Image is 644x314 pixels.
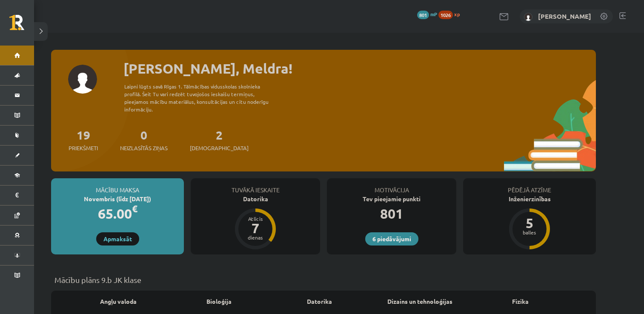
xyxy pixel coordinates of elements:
[430,11,437,17] span: mP
[51,194,184,203] div: Novembris (līdz [DATE])
[191,178,320,194] div: Tuvākā ieskaite
[206,297,232,306] a: Bioloģija
[190,127,249,152] a: 2[DEMOGRAPHIC_DATA]
[327,203,456,224] div: 801
[463,194,596,251] a: Inženierzinības 5 balles
[120,127,168,152] a: 0Neizlasītās ziņas
[124,83,283,113] div: Laipni lūgts savā Rīgas 1. Tālmācības vidusskolas skolnieka profilā. Šeit Tu vari redzēt tuvojošo...
[9,15,34,36] a: Rīgas 1. Tālmācības vidusskola
[454,11,460,17] span: xp
[387,297,452,306] a: Dizains un tehnoloģijas
[191,194,320,251] a: Datorika Atlicis 7 dienas
[96,232,139,245] a: Apmaksāt
[190,144,249,152] span: [DEMOGRAPHIC_DATA]
[69,127,98,152] a: 19Priekšmeti
[132,203,137,215] span: €
[243,235,268,240] div: dienas
[327,178,456,194] div: Motivācija
[100,297,137,306] a: Angļu valoda
[120,144,168,152] span: Neizlasītās ziņas
[51,203,184,224] div: 65.00
[123,58,596,79] div: [PERSON_NAME], Meldra!
[327,194,456,203] div: Tev pieejamie punkti
[69,144,98,152] span: Priekšmeti
[243,216,268,221] div: Atlicis
[524,13,532,21] img: Meldra Mežvagare
[191,194,320,203] div: Datorika
[307,297,332,306] a: Datorika
[51,178,184,194] div: Mācību maksa
[538,12,591,20] a: [PERSON_NAME]
[438,11,464,17] a: 1026 xp
[517,230,542,235] div: balles
[243,221,268,235] div: 7
[463,194,596,203] div: Inženierzinības
[54,274,592,285] p: Mācību plāns 9.b JK klase
[417,11,437,17] a: 801 mP
[365,232,418,245] a: 6 piedāvājumi
[512,297,529,306] a: Fizika
[463,178,596,194] div: Pēdējā atzīme
[438,11,453,19] span: 1026
[517,216,542,230] div: 5
[417,11,429,19] span: 801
